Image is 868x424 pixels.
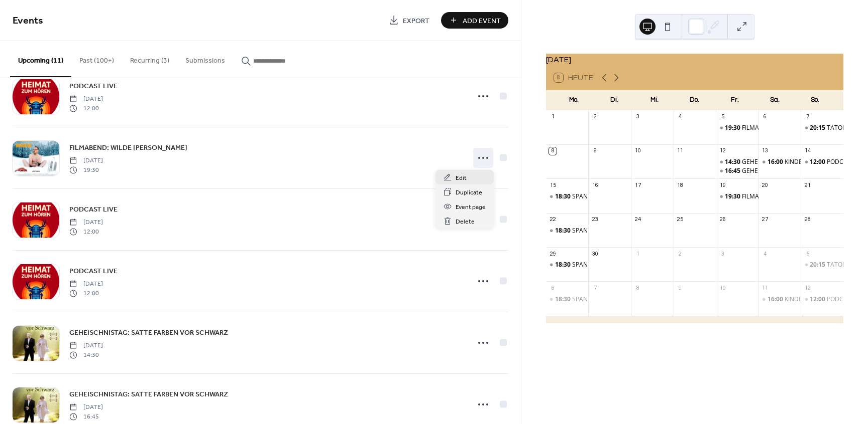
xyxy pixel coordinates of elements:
span: Add Event [463,16,501,26]
div: 13 [762,147,769,155]
span: Edit [456,173,467,183]
div: 28 [804,216,811,224]
div: 7 [804,113,811,121]
span: GEHEISCHNISTAG: SATTE FARBEN VOR SCHWARZ [69,389,228,400]
span: [DATE] [69,280,103,289]
div: 11 [677,147,684,155]
div: KINDERKINO [785,158,820,166]
a: PODCAST LIVE [69,265,118,277]
span: 14:30 [725,158,742,166]
div: So. [795,90,835,110]
span: 12:00 [810,295,827,304]
div: 25 [677,216,684,224]
div: 6 [549,284,557,292]
div: 22 [549,216,557,224]
span: 20:15 [810,261,827,269]
div: SPANISCH A1 AB LEKTION 1 [546,227,589,235]
div: 24 [634,216,641,224]
span: FILMABEND: WILDE [PERSON_NAME] [69,143,187,153]
a: Export [381,12,437,29]
div: 9 [677,284,684,292]
span: 19:30 [725,192,742,201]
div: KINDERKINO [758,295,801,304]
span: 14:30 [69,350,103,359]
span: 12:00 [810,158,827,166]
div: SPANISCH A1 AB LEKTION 1 [572,261,650,269]
div: 21 [804,181,811,189]
span: Delete [456,217,475,227]
div: FILMABEND: DIE SCHÖNSTE ZEIT UNSERES LEBENS [716,124,758,132]
span: [DATE] [69,95,103,104]
span: Duplicate [456,187,482,198]
a: PODCAST LIVE [69,203,118,215]
div: Di. [594,90,634,110]
div: 27 [762,216,769,224]
span: PODCAST LIVE [69,81,118,92]
div: 14 [804,147,811,155]
div: 6 [762,113,769,121]
span: 18:30 [555,192,572,201]
div: Mi. [634,90,675,110]
span: [DATE] [69,341,103,350]
div: SPANISCH A1 AB LEKTION 1 [572,192,650,201]
span: [DATE] [69,156,103,165]
div: 18 [677,181,684,189]
div: 5 [719,113,726,121]
div: 7 [591,284,599,292]
div: 10 [719,284,726,292]
div: Fr. [715,90,755,110]
div: 15 [549,181,557,189]
span: 16:00 [768,295,785,304]
div: PODCAST LIVE [827,295,867,304]
div: 30 [591,250,599,258]
span: 18:30 [555,227,572,235]
div: SPANISCH A1 AB LEKTION 1 [572,295,650,304]
a: GEHEISCHNISTAG: SATTE FARBEN VOR SCHWARZ [69,388,228,400]
span: 19:30 [725,124,742,132]
span: 12:00 [69,289,103,298]
span: 16:45 [725,167,742,175]
div: 23 [591,216,599,224]
div: SPANISCH A1 AB LEKTION 1 [546,261,589,269]
div: 5 [804,250,811,258]
span: 19:30 [69,165,103,174]
div: 12 [719,147,726,155]
span: 18:30 [555,295,572,304]
div: PODCAST LIVE [801,158,843,166]
a: FILMABEND: WILDE [PERSON_NAME] [69,142,187,153]
div: 12 [804,284,811,292]
span: 12:00 [69,227,103,236]
span: Event page [456,202,486,213]
button: Add Event [441,12,508,29]
span: [DATE] [69,403,103,412]
span: 12:00 [69,104,103,113]
div: 11 [762,284,769,292]
span: PODCAST LIVE [69,266,118,277]
div: 8 [549,147,557,155]
div: 9 [591,147,599,155]
div: 26 [719,216,726,224]
button: Past (100+) [71,41,122,76]
span: 16:45 [69,412,103,421]
div: 8 [634,284,641,292]
div: 10 [634,147,641,155]
div: SPANISCH A1 AB LEKTION 1 [546,295,589,304]
div: SPANISCH A1 AB LEKTION 1 [572,227,650,235]
button: Recurring (3) [122,41,177,76]
a: GEHEISCHNISTAG: SATTE FARBEN VOR SCHWARZ [69,327,228,338]
div: GEHEISCHNISTAG: PAULETTE- EIN NEUER DEALER IST IN DER STADT [716,167,758,175]
span: 18:30 [555,261,572,269]
div: Sa. [755,90,795,110]
div: 16 [591,181,599,189]
div: Do. [675,90,715,110]
span: 16:00 [768,158,785,166]
div: FILMABEND: WILDE MAUS [716,192,758,201]
div: 4 [762,250,769,258]
div: 17 [634,181,641,189]
div: TATORT: GEMEINSAM SEHEN - GEMEINSAM ERMITTELN [801,261,843,269]
span: 20:15 [810,124,827,132]
div: 4 [677,113,684,121]
button: Submissions [177,41,233,76]
div: 1 [549,113,557,121]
